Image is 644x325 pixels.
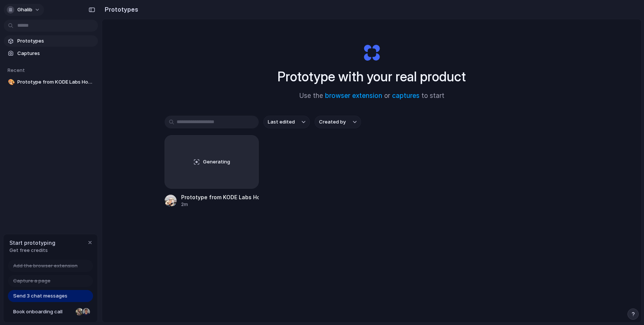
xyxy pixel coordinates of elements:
span: Start prototyping [9,239,55,247]
a: 🎨Prototype from KODE Labs Home [4,76,98,88]
span: Captures [17,50,95,57]
a: Book onboarding call [8,306,93,318]
button: 🎨 [7,78,14,86]
span: Recent [8,67,25,73]
span: Capture a page [13,277,50,285]
h2: Prototypes [102,5,138,14]
span: Last edited [268,118,295,126]
span: ghalib [17,6,32,14]
span: Send 3 chat messages [13,292,67,300]
span: Add the browser extension [13,262,78,270]
span: Prototype from KODE Labs Home [17,78,95,86]
div: Christian Iacullo [82,307,91,316]
span: Generating [203,158,230,166]
div: Prototype from KODE Labs Home [181,193,259,201]
a: GeneratingPrototype from KODE Labs Home2m [165,135,259,208]
button: Created by [314,116,361,128]
div: Nicole Kubica [75,307,84,316]
div: 2m [181,201,259,208]
button: Last edited [263,116,310,128]
div: 🎨 [8,78,13,87]
span: Book onboarding call [13,308,73,316]
button: ghalib [4,4,44,16]
span: Prototypes [17,37,95,45]
span: Get free credits [9,247,55,254]
h1: Prototype with your real product [278,67,466,87]
a: Prototypes [4,35,98,47]
a: browser extension [325,92,382,99]
span: Created by [319,118,346,126]
a: Captures [4,48,98,59]
span: Use the or to start [299,91,444,101]
a: captures [392,92,420,99]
